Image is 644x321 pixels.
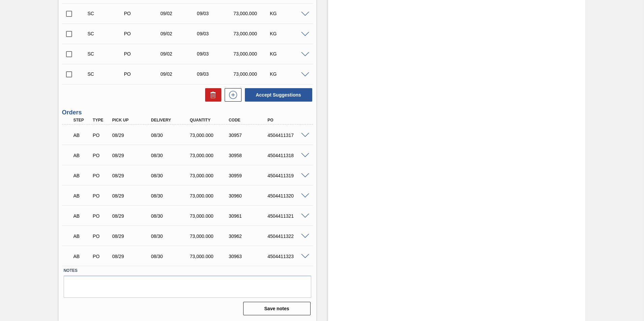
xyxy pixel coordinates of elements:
div: Purchase order [91,173,111,178]
div: 08/29/2025 [110,153,154,158]
div: 08/30/2025 [149,153,193,158]
div: 30961 [227,213,270,219]
div: 08/30/2025 [149,234,193,239]
div: 30957 [227,133,270,138]
div: 30959 [227,173,270,178]
div: 08/29/2025 [110,234,154,239]
p: AB [73,193,90,199]
div: 73,000.000 [232,31,272,36]
div: 73,000.000 [232,11,272,16]
div: 09/03/2025 [195,71,236,77]
div: 08/29/2025 [110,254,154,259]
p: AB [73,213,90,219]
div: Purchase order [122,51,163,57]
div: 08/30/2025 [149,173,193,178]
div: Code [227,118,270,122]
div: Delivery [149,118,193,122]
div: Purchase order [122,71,163,77]
div: 08/30/2025 [149,254,193,259]
div: 30962 [227,234,270,239]
div: Pick up [110,118,154,122]
div: Purchase order [122,11,163,16]
div: 4504411320 [266,193,309,199]
div: 08/30/2025 [149,193,193,199]
div: Purchase order [91,133,111,138]
div: Awaiting Billing [72,188,92,203]
div: 08/29/2025 [110,133,154,138]
div: Delete Suggestions [202,88,221,102]
div: Type [91,118,111,122]
h3: Orders [62,109,313,116]
p: AB [73,234,90,239]
div: 09/02/2025 [159,11,199,16]
div: 4504411318 [266,153,309,158]
div: 09/02/2025 [159,71,199,77]
div: 30958 [227,153,270,158]
div: 08/30/2025 [149,213,193,219]
button: Save notes [243,302,311,315]
p: AB [73,153,90,158]
div: 4504411319 [266,173,309,178]
div: 4504411322 [266,234,309,239]
div: 09/03/2025 [195,31,236,36]
div: 30960 [227,193,270,199]
div: 73,000.000 [188,213,232,219]
div: 30963 [227,254,270,259]
div: KG [268,71,309,77]
div: 08/30/2025 [149,133,193,138]
div: Purchase order [91,193,111,199]
div: 4504411323 [266,254,309,259]
div: PO [266,118,309,122]
div: Purchase order [91,254,111,259]
div: Suggestion Created [86,11,127,16]
div: Awaiting Billing [72,249,92,264]
p: AB [73,173,90,178]
div: Quantity [188,118,232,122]
div: Awaiting Billing [72,229,92,244]
div: Awaiting Billing [72,148,92,163]
div: Suggestion Created [86,51,127,57]
p: AB [73,254,90,259]
div: Suggestion Created [86,71,127,77]
div: 73,000.000 [232,51,272,57]
div: 09/03/2025 [195,51,236,57]
div: 73,000.000 [188,133,232,138]
div: New suggestion [221,88,241,102]
div: 73,000.000 [232,71,272,77]
div: Purchase order [91,153,111,158]
div: Suggestion Created [86,31,127,36]
div: Step [72,118,92,122]
div: Accept Suggestions [241,87,313,102]
div: 4504411321 [266,213,309,219]
label: Notes [64,266,311,276]
div: 09/02/2025 [159,51,199,57]
div: KG [268,11,309,16]
div: 73,000.000 [188,153,232,158]
div: 09/02/2025 [159,31,199,36]
p: AB [73,133,90,138]
div: 73,000.000 [188,234,232,239]
div: Awaiting Billing [72,209,92,223]
div: 08/29/2025 [110,193,154,199]
div: Purchase order [122,31,163,36]
div: 73,000.000 [188,193,232,199]
div: Awaiting Billing [72,168,92,183]
div: KG [268,31,309,36]
div: KG [268,51,309,57]
button: Accept Suggestions [245,88,312,102]
div: Purchase order [91,234,111,239]
div: 73,000.000 [188,254,232,259]
div: Awaiting Billing [72,128,92,143]
div: Purchase order [91,213,111,219]
div: 08/29/2025 [110,213,154,219]
div: 08/29/2025 [110,173,154,178]
div: 09/03/2025 [195,11,236,16]
div: 4504411317 [266,133,309,138]
div: 73,000.000 [188,173,232,178]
